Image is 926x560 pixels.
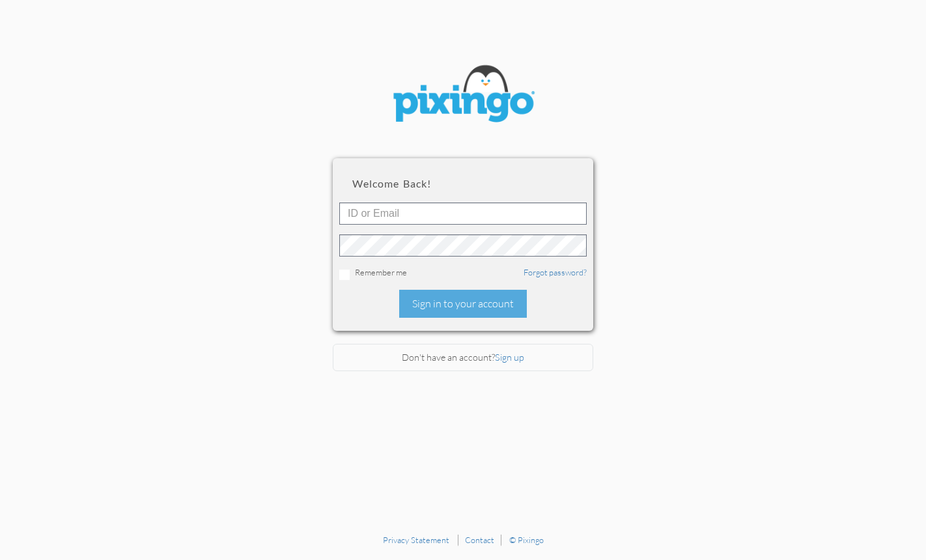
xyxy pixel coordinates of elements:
[339,266,587,280] div: Remember me
[399,290,527,318] div: Sign in to your account
[383,535,449,545] a: Privacy Statement
[352,178,574,189] h2: Welcome back!
[509,535,544,545] a: © Pixingo
[495,352,524,363] a: Sign up
[333,344,593,372] div: Don't have an account?
[524,267,587,277] a: Forgot password?
[385,59,541,132] img: pixingo logo
[465,535,494,545] a: Contact
[339,203,587,225] input: ID or Email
